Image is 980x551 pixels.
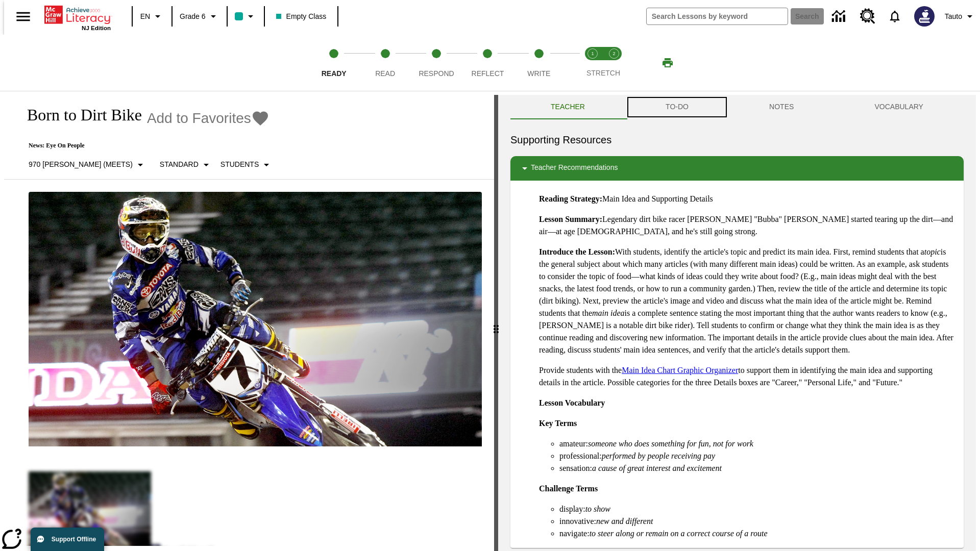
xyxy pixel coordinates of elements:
[458,35,517,91] button: Reflect step 4 of 5
[407,35,466,91] button: Respond step 3 of 5
[472,69,504,78] span: Reflect
[651,54,684,72] button: Print
[625,95,729,119] button: TO-DO
[498,95,976,551] div: activity
[539,419,577,428] strong: Key Terms
[419,69,454,78] span: Respond
[304,35,363,91] button: Ready step 1 of 5
[647,8,788,24] input: search field
[539,215,602,223] strong: Lesson Summary:
[29,159,133,170] p: 970 [PERSON_NAME] (Meets)
[510,156,964,181] div: Teacher Recommendations
[602,452,715,460] em: performed by people receiving pay
[8,2,38,32] button: Open side menu
[29,192,482,447] img: Motocross racer James Stewart flies through the air on his dirt bike.
[531,162,618,174] p: Teacher Recommendations
[539,484,598,493] strong: Challenge Terms
[375,69,395,78] span: Read
[180,11,206,22] span: Grade 6
[24,156,151,174] button: Select Lexile, 970 Lexile (Meets)
[31,528,104,551] button: Support Offline
[559,450,955,462] li: professional:
[539,213,955,238] p: Legendary dirt bike racer [PERSON_NAME] "Bubba" [PERSON_NAME] started tearing up the dirt—and air...
[136,7,168,26] button: Language: EN, Select a language
[826,3,854,31] a: Data Center
[834,95,964,119] button: VOCABULARY
[322,69,347,78] span: Ready
[16,106,142,124] h1: Born to Dirt Bike
[176,7,224,26] button: Grade: Grade 6, Select a grade
[52,536,96,543] span: Support Offline
[592,464,722,472] em: a cause of great interest and excitement
[539,193,955,205] p: Main Idea and Supporting Details
[16,142,277,149] p: News: Eye On People
[559,462,955,474] li: sensation:
[355,35,414,91] button: Read step 2 of 5
[510,95,625,119] button: Teacher
[156,156,216,174] button: Scaffolds, Standard
[231,7,261,26] button: Class color is teal. Change class color
[160,159,199,170] p: Standard
[539,194,602,203] strong: Reading Strategy:
[924,247,941,256] em: topic
[539,398,605,407] strong: Lesson Vocabulary
[4,95,494,546] div: reading
[881,3,908,30] a: Notifications
[588,439,753,448] em: someone who does something for fun, not for work
[596,517,653,525] em: new and different
[854,3,881,30] a: Resource Center, Will open in new tab
[559,503,955,515] li: display:
[147,109,269,127] button: Add to Favorites - Born to Dirt Bike
[578,35,607,91] button: Stretch Read step 1 of 2
[908,3,941,30] button: Select a new avatar
[509,35,569,91] button: Write step 5 of 5
[945,11,962,22] span: Tauto
[220,159,259,170] p: Students
[510,95,964,119] div: Instructional Panel Tabs
[729,95,834,119] button: NOTES
[510,132,964,148] h6: Supporting Resources
[941,7,980,26] button: Profile/Settings
[82,25,111,31] span: NJ Edition
[559,515,955,528] li: innovative:
[599,35,629,91] button: Stretch Respond step 2 of 2
[539,246,955,356] p: With students, identify the article's topic and predict its main idea. First, remind students tha...
[586,69,620,77] span: STRETCH
[216,156,277,174] button: Select Student
[147,110,251,127] span: Add to Favorites
[140,11,150,22] span: EN
[585,505,610,513] em: to show
[559,528,955,540] li: navigate:
[276,11,327,22] span: Empty Class
[592,309,625,317] em: main idea
[591,51,594,56] text: 1
[44,4,111,31] div: Home
[622,366,738,374] a: Main Idea Chart Graphic Organizer
[612,51,615,56] text: 2
[559,438,955,450] li: amateur:
[539,247,615,256] strong: Introduce the Lesson:
[539,364,955,389] p: Provide students with the to support them in identifying the main idea and supporting details in ...
[527,69,550,78] span: Write
[494,95,498,551] div: Press Enter or Spacebar and then press right and left arrow keys to move the slider
[590,529,768,538] em: to steer along or remain on a correct course of a route
[914,6,935,27] img: Avatar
